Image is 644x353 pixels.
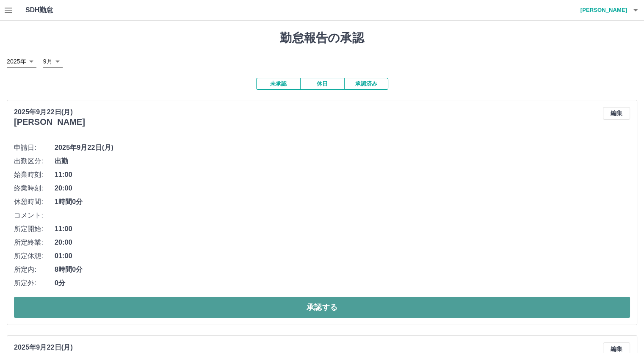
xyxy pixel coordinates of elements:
[55,183,630,193] span: 20:00
[14,117,85,127] h3: [PERSON_NAME]
[14,210,55,221] span: コメント:
[55,251,630,261] span: 01:00
[55,278,630,288] span: 0分
[256,78,300,90] button: 未承認
[14,342,85,353] p: 2025年9月22日(月)
[14,278,55,288] span: 所定外:
[14,156,55,166] span: 出勤区分:
[14,224,55,234] span: 所定開始:
[55,237,630,248] span: 20:00
[14,197,55,207] span: 休憩時間:
[14,107,85,117] p: 2025年9月22日(月)
[14,170,55,180] span: 始業時刻:
[55,265,630,275] span: 8時間0分
[7,31,637,45] h1: 勤怠報告の承認
[55,170,630,180] span: 11:00
[14,143,55,153] span: 申請日:
[14,297,630,318] button: 承認する
[603,107,630,120] button: 編集
[55,224,630,234] span: 11:00
[7,55,36,68] div: 2025年
[55,143,630,153] span: 2025年9月22日(月)
[14,183,55,193] span: 終業時刻:
[14,251,55,261] span: 所定休憩:
[14,265,55,275] span: 所定内:
[300,78,344,90] button: 休日
[55,197,630,207] span: 1時間0分
[43,55,63,68] div: 9月
[55,156,630,166] span: 出勤
[344,78,388,90] button: 承認済み
[14,237,55,248] span: 所定終業:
